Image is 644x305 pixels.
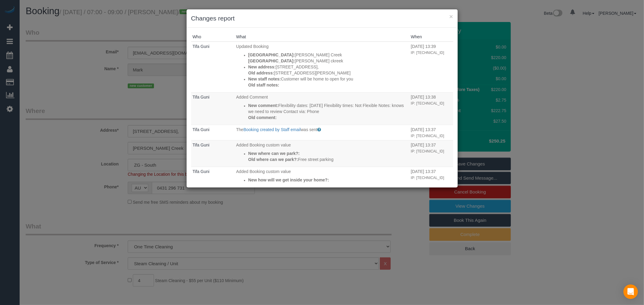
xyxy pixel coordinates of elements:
span: The [236,127,243,132]
td: When [409,42,453,92]
td: When [409,167,453,193]
strong: New how will we get inside your home?: [248,178,329,182]
td: When [409,140,453,167]
td: What [235,92,409,125]
a: Tifa Guni [193,143,210,147]
a: Tifa Guni [193,44,210,49]
td: Who [191,167,235,193]
td: Who [191,140,235,167]
td: Who [191,42,235,92]
a: Tifa Guni [193,95,210,99]
p: Flexibility dates: [DATE] Flexibility times: Not Flexible Notes: knows we need to review Contact ... [248,102,408,115]
small: IP: [TECHNICAL_ID] [411,51,444,55]
td: What [235,125,409,140]
strong: New staff notes: [248,77,281,81]
small: IP: [TECHNICAL_ID] [411,134,444,138]
strong: Old staff notes: [248,83,279,87]
th: What [235,32,409,42]
h3: Changes report [191,14,453,23]
p: [PERSON_NAME] Creek [248,52,408,58]
span: Added Comment [236,95,268,99]
strong: [GEOGRAPHIC_DATA]: [248,58,295,63]
p: Customer will be home to open for you [248,76,408,82]
sui-modal: Changes report [187,9,458,187]
span: Updated Booking [236,44,268,49]
span: Added Booking custom value [236,169,291,174]
strong: Old where can we park?: [248,157,298,162]
strong: Old address: [248,71,274,75]
div: Open Intercom Messenger [623,285,638,299]
a: Tifa Guni [193,127,210,132]
a: Booking created by Staff email [243,127,301,132]
td: Who [191,125,235,140]
td: When [409,92,453,125]
strong: Old comment: [248,115,277,120]
td: What [235,140,409,167]
strong: New where can we park?: [248,151,300,156]
span: was sent [301,127,317,132]
p: Free street parking [248,156,408,162]
td: Who [191,92,235,125]
a: Tifa Guni [193,169,210,174]
td: When [409,125,453,140]
td: What [235,167,409,193]
span: Added Booking custom value [236,143,291,147]
strong: New comment: [248,103,278,108]
p: [STREET_ADDRESS][PERSON_NAME] [248,70,408,76]
td: What [235,42,409,92]
th: When [409,32,453,42]
button: × [449,13,453,20]
strong: New address: [248,64,276,69]
small: IP: [TECHNICAL_ID] [411,101,444,105]
small: IP: [TECHNICAL_ID] [411,149,444,153]
th: Who [191,32,235,42]
p: [STREET_ADDRESS], [248,64,408,70]
small: IP: [TECHNICAL_ID] [411,176,444,180]
strong: [GEOGRAPHIC_DATA]: [248,52,295,57]
p: [PERSON_NAME] ckreek [248,58,408,64]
